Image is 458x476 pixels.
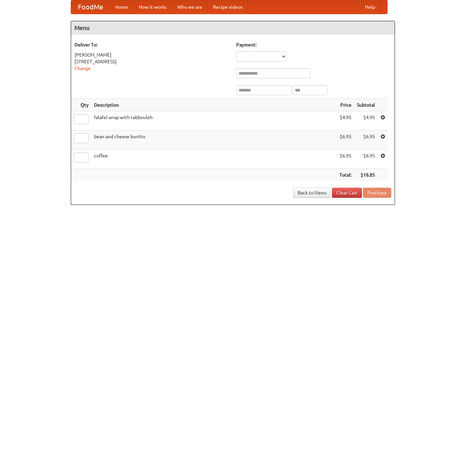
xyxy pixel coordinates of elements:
[293,188,331,198] a: Back to Menu
[74,51,230,58] div: [PERSON_NAME]
[337,131,354,150] td: $6.95
[354,111,378,131] td: $4.95
[337,111,354,131] td: $4.95
[363,188,391,198] button: Purchase
[71,99,91,111] th: Qty
[91,150,337,169] td: coffee
[74,58,230,65] div: [STREET_ADDRESS]
[236,41,391,48] h5: Payment:
[110,0,133,14] a: Home
[332,188,362,198] a: Clear Cart
[208,0,248,14] a: Recipe videos
[354,99,378,111] th: Subtotal
[74,66,91,71] a: Change
[91,131,337,150] td: bean and cheese burrito
[354,131,378,150] td: $6.95
[337,169,354,181] th: Total:
[71,21,395,35] h4: Menu
[91,111,337,131] td: falafel wrap with tabbouleh
[337,99,354,111] th: Price
[71,0,110,14] a: FoodMe
[172,0,208,14] a: Who we are
[74,41,230,48] h5: Deliver To:
[354,150,378,169] td: $6.95
[360,0,380,14] a: Help
[354,169,378,181] th: $18.85
[91,99,337,111] th: Description
[337,150,354,169] td: $6.95
[133,0,172,14] a: How it works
